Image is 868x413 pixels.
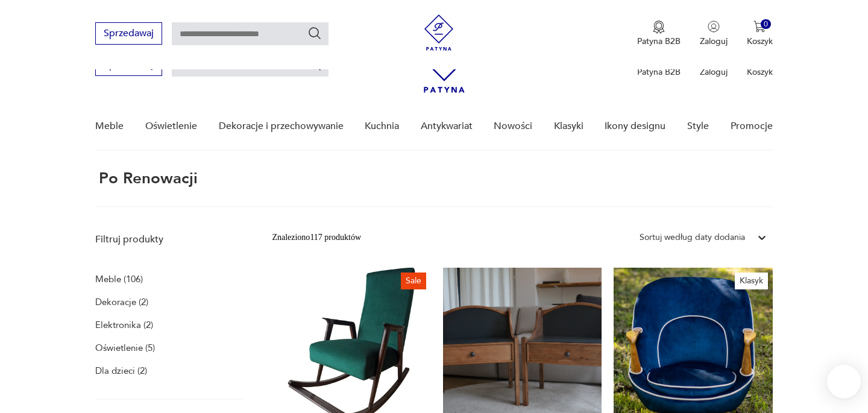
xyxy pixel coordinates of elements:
button: Zaloguj [700,20,728,47]
a: Style [687,103,709,150]
a: Dekoracje (2) [95,294,148,311]
a: Sprzedawaj [95,61,162,70]
p: Zaloguj [700,66,728,78]
a: Ikony designu [605,103,665,150]
img: Ikona medalu [653,20,665,34]
img: Ikona koszyka [753,20,766,33]
iframe: Smartsupp widget button [827,365,861,399]
button: 0Koszyk [747,20,773,47]
div: Znaleziono 117 produktów [272,231,361,244]
a: Elektronika (2) [95,317,153,333]
button: Patyna B2B [637,20,681,47]
h1: po renowacji [95,170,198,187]
p: Patyna B2B [637,66,681,78]
a: Oświetlenie (5) [95,339,155,356]
p: Zaloguj [700,36,728,47]
a: Dekoracje i przechowywanie [219,103,344,150]
a: Meble (106) [95,271,143,288]
a: Dla dzieci (2) [95,362,147,379]
a: Meble [95,103,124,150]
button: Szukaj [307,26,322,40]
p: Koszyk [747,36,773,47]
a: Klasyki [554,103,583,150]
div: 0 [761,19,771,30]
a: Kuchnia [365,103,399,150]
p: Filtruj produkty [95,233,243,246]
a: Antykwariat [421,103,473,150]
a: Ikona medaluPatyna B2B [637,20,681,47]
img: Patyna - sklep z meblami i dekoracjami vintage [421,14,457,51]
button: Sprzedawaj [95,22,162,45]
p: Patyna B2B [637,36,681,47]
div: Sortuj według daty dodania [640,231,745,244]
a: Sprzedawaj [95,30,162,39]
a: Oświetlenie [145,103,197,150]
a: Nowości [494,103,532,150]
img: Ikonka użytkownika [708,20,720,33]
a: Promocje [731,103,773,150]
p: Koszyk [747,66,773,78]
